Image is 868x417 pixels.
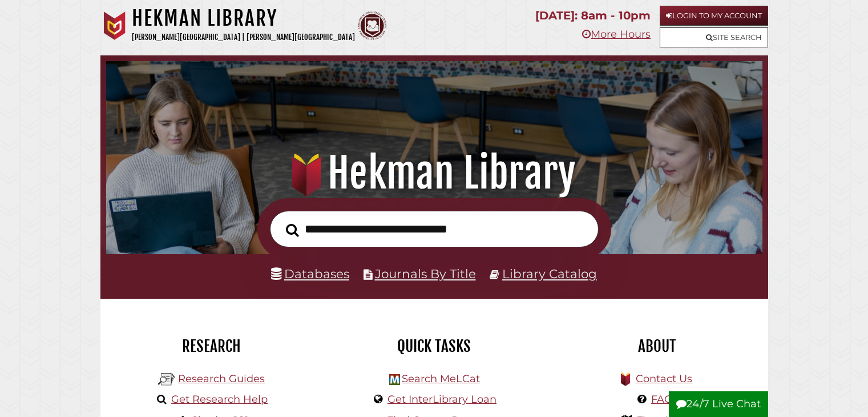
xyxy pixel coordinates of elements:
[332,336,537,356] h2: Quick Tasks
[636,372,692,385] a: Contact Us
[119,148,749,198] h1: Hekman Library
[158,371,175,388] img: Hekman Library Logo
[582,28,651,41] a: More Hours
[554,336,760,356] h2: About
[171,393,268,406] a: Get Research Help
[387,393,496,406] a: Get InterLibrary Loan
[402,372,480,385] a: Search MeLCat
[535,6,651,26] p: [DATE]: 8am - 10pm
[109,336,314,356] h2: Research
[132,6,355,31] h1: Hekman Library
[660,6,768,26] a: Login to My Account
[660,27,768,47] a: Site Search
[651,393,678,406] a: FAQs
[389,374,400,385] img: Hekman Library Logo
[271,266,349,281] a: Databases
[286,223,299,236] i: Search
[502,266,597,281] a: Library Catalog
[358,11,386,40] img: Calvin Theological Seminary
[375,266,476,281] a: Journals By Title
[178,372,265,385] a: Research Guides
[132,31,355,44] p: [PERSON_NAME][GEOGRAPHIC_DATA] | [PERSON_NAME][GEOGRAPHIC_DATA]
[100,11,129,40] img: Calvin University
[280,220,305,240] button: Search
